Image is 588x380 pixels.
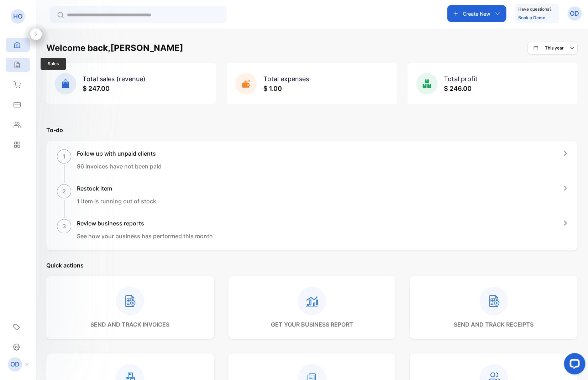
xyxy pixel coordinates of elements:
[77,162,162,171] p: 96 invoices have not been paid
[77,184,156,193] h1: Restock item
[77,232,213,240] p: See how your business has performed this month
[46,126,577,134] p: To-do
[518,15,545,20] a: Book a Demo
[447,5,506,22] button: Create New
[263,85,282,92] span: $ 1.00
[463,10,490,17] p: Create New
[444,75,478,83] span: Total profit
[83,85,110,92] span: $ 247.00
[62,222,66,230] p: 3
[10,360,20,369] p: OD
[77,219,213,228] h1: Review business reports
[77,197,156,205] p: 1 item is running out of stock
[46,42,183,54] h1: Welcome back, [PERSON_NAME]
[41,58,66,70] span: Sales
[558,350,588,380] iframe: LiveChat chat widget
[83,75,146,83] span: Total sales (revenue)
[63,152,65,161] p: 1
[263,75,309,83] span: Total expenses
[454,320,534,329] p: send and track receipts
[545,45,564,51] p: This year
[46,261,577,270] p: Quick actions
[62,187,66,196] p: 2
[570,9,579,18] p: OD
[13,12,22,21] p: HO
[527,42,577,54] button: This year
[444,85,472,92] span: $ 246.00
[77,149,162,158] h1: Follow up with unpaid clients
[518,6,551,13] p: Have questions?
[271,320,353,329] p: get your business report
[567,5,582,22] button: OD
[90,320,169,329] p: send and track invoices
